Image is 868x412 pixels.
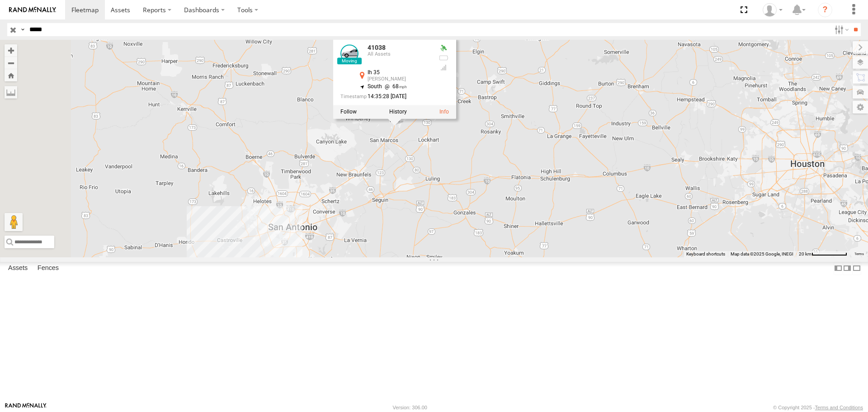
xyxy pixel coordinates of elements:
[340,109,357,115] label: Realtime tracking of Asset
[368,77,431,82] div: [PERSON_NAME]
[368,70,431,76] div: Ih 35
[393,405,427,410] div: Version: 306.00
[389,109,407,115] label: View Asset History
[796,251,850,257] button: Map Scale: 20 km per 75 pixels
[340,94,431,99] div: Date/time of location update
[5,213,23,231] button: Drag Pegman onto the map to open Street View
[854,252,864,256] a: Terms (opens in new tab)
[368,52,431,57] div: All Assets
[852,262,861,275] label: Hide Summary Table
[382,84,407,90] span: 68
[438,45,449,52] div: Valid GPS Fix
[438,55,449,62] div: No battery health information received from this device.
[368,84,382,90] span: South
[5,86,17,99] label: Measure
[368,44,386,52] a: 41038
[773,405,863,410] div: © Copyright 2025 -
[5,44,17,57] button: Zoom in
[33,262,63,275] label: Fences
[834,262,843,275] label: Dock Summary Table to the Left
[5,57,17,69] button: Zoom out
[9,7,56,13] img: rand-logo.svg
[5,403,47,412] a: Visit our Website
[853,101,868,114] label: Map Settings
[438,64,449,71] div: Last Event GSM Signal Strength
[686,251,725,257] button: Keyboard shortcuts
[340,45,359,63] a: View Asset Details
[815,405,863,410] a: Terms and Conditions
[19,23,26,36] label: Search Query
[4,262,32,275] label: Assets
[818,3,832,17] i: ?
[843,262,852,275] label: Dock Summary Table to the Right
[731,251,793,256] span: Map data ©2025 Google, INEGI
[5,69,17,81] button: Zoom Home
[439,109,449,115] a: View Asset Details
[759,3,786,17] div: Carlos Ortiz
[799,251,811,256] span: 20 km
[831,23,850,36] label: Search Filter Options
